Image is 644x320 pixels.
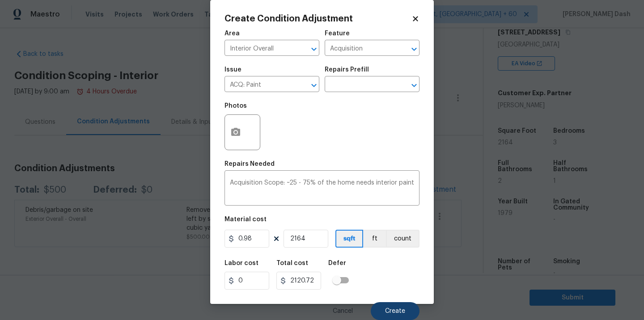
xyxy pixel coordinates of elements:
span: Create [385,308,405,315]
button: ft [363,230,386,248]
h5: Repairs Needed [225,161,275,167]
span: Cancel [333,308,353,315]
h5: Photos [225,103,247,109]
button: count [386,230,419,248]
button: Open [408,79,420,92]
button: Create [371,302,419,320]
button: Open [308,43,320,55]
h5: Repairs Prefill [325,67,369,73]
h5: Area [225,30,240,37]
h5: Material cost [225,216,267,223]
button: Open [308,79,320,92]
h2: Create Condition Adjustment [225,14,411,23]
textarea: Acquisition Scope: ~25 - 75% of the home needs interior paint [230,180,414,198]
h5: Issue [225,67,241,73]
button: sqft [335,230,363,248]
button: Cancel [318,302,367,320]
h5: Labor cost [225,260,258,266]
h5: Total cost [276,260,308,266]
h5: Feature [325,30,350,37]
h5: Defer [328,260,346,266]
button: Open [408,43,420,55]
